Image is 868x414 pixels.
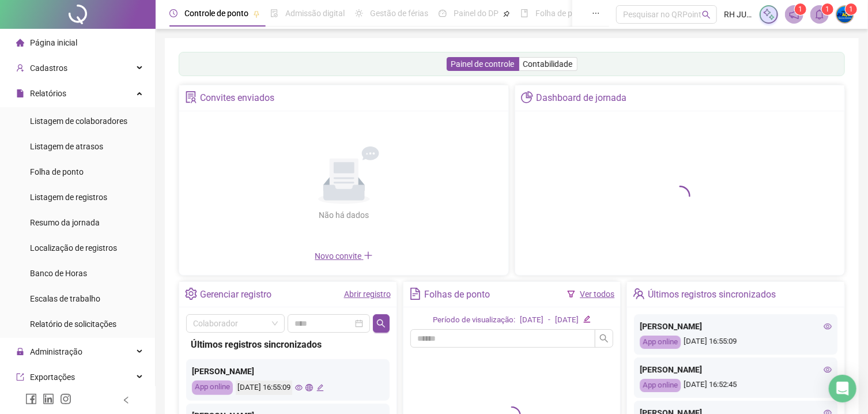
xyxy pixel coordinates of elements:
[344,289,391,299] a: Abrir registro
[30,372,75,382] span: Exportações
[30,319,116,329] span: Relatório de solicitações
[640,363,832,376] div: [PERSON_NAME]
[640,320,832,333] div: [PERSON_NAME]
[795,3,806,15] sup: 1
[503,10,510,17] span: pushpin
[640,336,832,349] div: [DATE] 16:55:09
[763,8,775,21] img: sparkle-icon.fc2bf0ac1784a2077858766a79e2daf3.svg
[30,193,107,202] span: Listagem de registros
[295,384,303,392] span: eye
[253,10,260,17] span: pushpin
[789,9,799,20] span: notification
[814,9,825,20] span: bell
[454,9,499,18] span: Painel do DP
[364,251,373,260] span: plus
[30,243,117,253] span: Localização de registros
[836,6,854,23] img: 66582
[702,10,711,19] span: search
[185,288,197,300] span: setting
[376,319,386,328] span: search
[236,381,292,395] div: [DATE] 16:55:09
[520,314,544,326] div: [DATE]
[846,3,857,15] sup: Atualize o seu contato no menu Meus Dados
[521,91,533,103] span: pie-chart
[370,9,428,18] span: Gestão de férias
[43,393,54,405] span: linkedin
[30,38,77,47] span: Página inicial
[16,89,24,97] span: file
[16,39,24,47] span: home
[536,88,627,108] div: Dashboard de jornada
[548,314,550,326] div: -
[535,9,609,18] span: Folha de pagamento
[850,5,854,13] span: 1
[192,365,384,378] div: [PERSON_NAME]
[648,285,776,304] div: Últimos registros sincronizados
[25,393,37,405] span: facebook
[305,384,313,392] span: global
[824,366,832,374] span: eye
[30,167,84,176] span: Folha de ponto
[270,9,278,17] span: file-done
[30,142,103,151] span: Listagem de atrasos
[16,64,24,72] span: user-add
[191,337,385,352] div: Últimos registros sincronizados
[169,9,178,17] span: clock-circle
[451,59,515,69] span: Painel de controle
[822,3,833,15] sup: 1
[633,288,645,300] span: team
[200,88,274,108] div: Convites enviados
[824,322,832,330] span: eye
[30,269,87,278] span: Banco de Horas
[192,381,233,395] div: App online
[30,63,67,73] span: Cadastros
[291,209,397,221] div: Não há dados
[829,375,856,402] div: Open Intercom Messenger
[184,9,248,18] span: Controle de ponto
[826,5,830,13] span: 1
[724,8,753,21] span: RH JUAÇO
[16,373,24,381] span: export
[640,336,681,349] div: App online
[580,289,614,299] a: Ver todos
[355,9,363,17] span: sun
[30,89,66,98] span: Relatórios
[599,334,609,343] span: search
[285,9,345,18] span: Admissão digital
[315,251,373,261] span: Novo convite
[30,347,82,356] span: Administração
[185,91,197,103] span: solution
[433,314,515,326] div: Período de visualização:
[670,186,690,206] span: loading
[439,9,447,17] span: dashboard
[640,379,681,392] div: App online
[409,288,421,300] span: file-text
[799,5,803,13] span: 1
[424,285,490,304] div: Folhas de ponto
[316,384,324,392] span: edit
[520,9,529,17] span: book
[555,314,579,326] div: [DATE]
[200,285,271,304] div: Gerenciar registro
[16,348,24,356] span: lock
[30,294,100,303] span: Escalas de trabalho
[640,379,832,392] div: [DATE] 16:52:45
[592,9,600,17] span: ellipsis
[523,59,573,69] span: Contabilidade
[122,396,130,404] span: left
[60,393,71,405] span: instagram
[567,290,575,298] span: filter
[30,218,100,227] span: Resumo da jornada
[30,116,127,126] span: Listagem de colaboradores
[583,315,591,323] span: edit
